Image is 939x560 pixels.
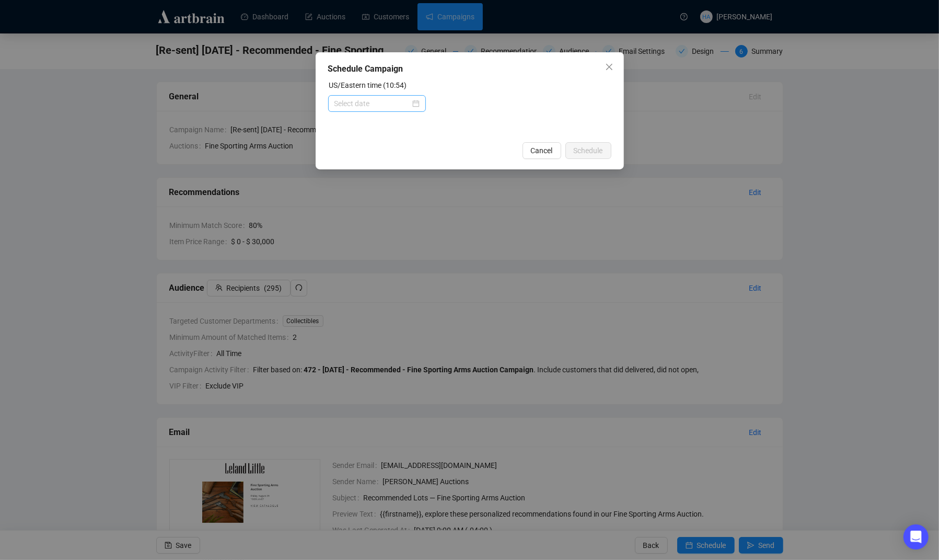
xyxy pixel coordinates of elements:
div: Open Intercom Messenger [903,524,929,550]
label: US/Eastern time (10:54) [329,81,407,89]
span: Cancel [531,145,553,156]
div: Schedule Campaign [328,63,611,75]
button: Schedule [565,142,611,159]
button: Cancel [523,142,561,159]
input: Select date [334,98,410,109]
button: Close [601,59,618,75]
span: close [605,63,613,71]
